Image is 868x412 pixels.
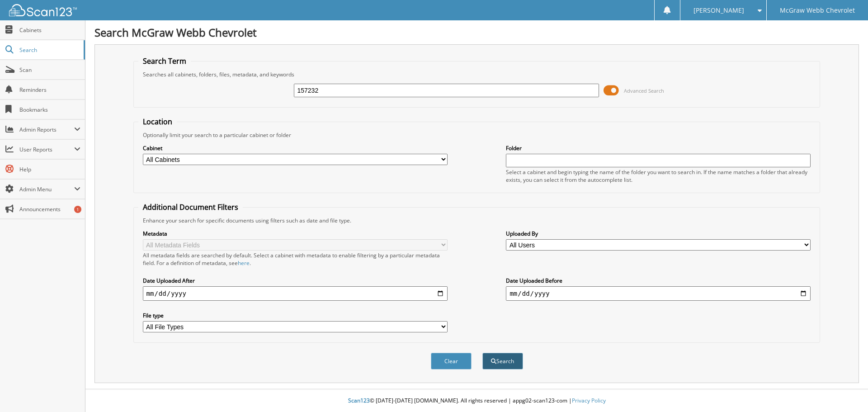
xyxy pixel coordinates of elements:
[19,66,80,74] span: Scan
[506,286,811,301] input: end
[506,144,811,152] label: Folder
[348,397,370,404] span: Scan123
[143,312,448,319] label: File type
[572,397,606,404] a: Privacy Policy
[19,205,80,213] span: Announcements
[143,286,448,301] input: start
[19,185,74,193] span: Admin Menu
[74,206,81,213] div: 1
[143,144,448,152] label: Cabinet
[138,217,816,224] div: Enhance your search for specific documents using filters such as date and file type.
[19,126,74,133] span: Admin Reports
[693,8,744,13] span: [PERSON_NAME]
[85,390,868,412] div: © [DATE]-[DATE] [DOMAIN_NAME]. All rights reserved | appg02-scan123-com |
[506,277,811,284] label: Date Uploaded Before
[138,202,243,212] legend: Additional Document Filters
[143,277,448,284] label: Date Uploaded After
[94,25,859,40] h1: Search McGraw Webb Chevrolet
[238,259,250,267] a: here
[19,166,80,173] span: Help
[19,106,80,114] span: Bookmarks
[780,8,855,13] span: McGraw Webb Chevrolet
[624,87,664,94] span: Advanced Search
[138,117,177,127] legend: Location
[138,131,816,139] div: Optionally limit your search to a particular cabinet or folder
[9,4,77,16] img: scan123-logo-white.svg
[506,230,811,237] label: Uploaded By
[19,46,79,54] span: Search
[506,168,811,184] div: Select a cabinet and begin typing the name of the folder you want to search in. If the name match...
[143,251,448,267] div: All metadata fields are searched by default. Select a cabinet with metadata to enable filtering b...
[19,86,80,94] span: Reminders
[138,71,816,78] div: Searches all cabinets, folders, files, metadata, and keywords
[19,26,80,34] span: Cabinets
[143,230,448,237] label: Metadata
[19,146,74,153] span: User Reports
[138,56,191,66] legend: Search Term
[482,353,523,369] button: Search
[431,353,472,369] button: Clear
